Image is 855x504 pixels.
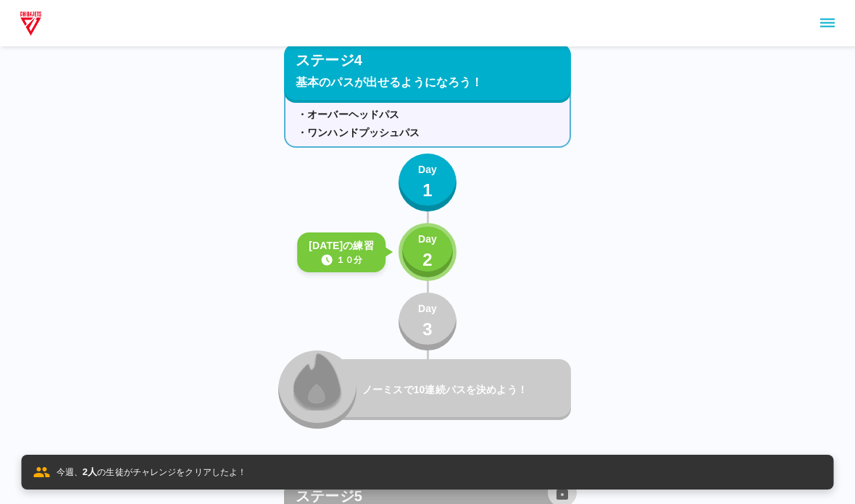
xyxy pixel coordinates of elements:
p: 3 [422,316,433,343]
button: Day2 [399,223,456,281]
button: Day3 [399,293,456,350]
p: ・ワンハンドプッシュパス [297,125,558,140]
p: ノーミスで10連続パスを決めよう！ [362,382,565,398]
p: Day [418,301,437,316]
p: １０分 [336,253,362,266]
button: locked_fire_icon [278,350,356,429]
p: ・オーバーヘッドパス [297,107,558,122]
p: 基本のパスが出せるようになろう！ [296,74,559,91]
p: 今週、 の生徒がチャレンジをクリアしたよ！ [57,465,247,479]
p: Day [418,162,437,177]
button: Day1 [399,154,456,211]
img: dummy [17,9,44,38]
p: 2 [422,247,433,273]
p: 1 [422,177,433,203]
p: [DATE]の練習 [309,238,374,253]
p: ステージ4 [296,49,362,71]
img: locked_fire_icon [293,351,342,411]
button: sidemenu [815,11,840,35]
span: 2 人 [83,466,97,477]
p: Day [418,232,437,247]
